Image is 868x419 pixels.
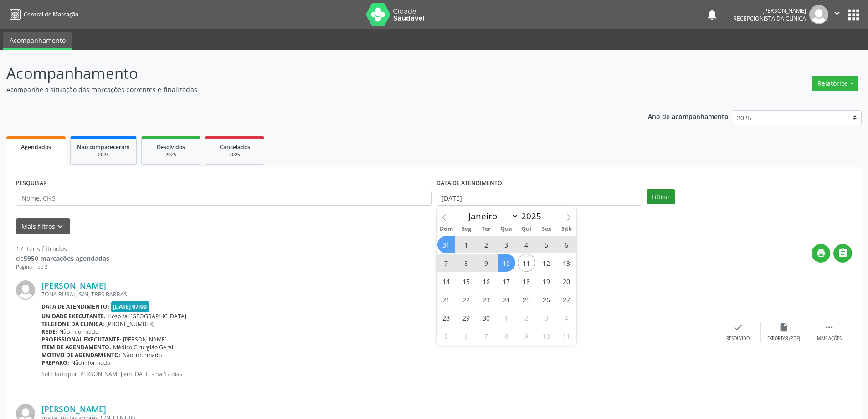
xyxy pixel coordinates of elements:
[733,7,806,15] div: [PERSON_NAME]
[41,328,57,336] b: Rede:
[478,290,495,308] span: Setembro 23, 2025
[3,32,72,50] a: Acompanhamento
[6,62,605,85] p: Acompanhamento
[558,236,575,253] span: Setembro 6, 2025
[16,218,70,234] button: Mais filtroskeyboard_arrow_down
[832,8,842,18] i: 
[809,5,828,24] img: img
[457,254,475,272] span: Setembro 8, 2025
[478,309,495,326] span: Setembro 30, 2025
[457,272,475,290] span: Setembro 15, 2025
[556,226,576,232] span: Sáb
[817,336,842,342] div: Mais ações
[106,320,155,328] span: [PHONE_NUMBER]
[498,272,515,290] span: Setembro 17, 2025
[437,327,455,345] span: Outubro 5, 2025
[59,328,98,336] span: Não informado
[647,189,675,205] button: Filtrar
[437,191,642,206] input: Selecione um intervalo
[478,254,495,272] span: Setembro 9, 2025
[456,226,476,232] span: Seg
[518,254,535,272] span: Setembro 11, 2025
[519,210,549,222] input: Year
[111,301,149,312] span: [DATE] 07:00
[516,226,536,232] span: Qui
[558,254,575,272] span: Setembro 13, 2025
[437,290,455,308] span: Setembro 21, 2025
[437,272,455,290] span: Setembro 14, 2025
[726,336,750,342] div: Resolvido
[816,248,826,258] i: print
[41,370,715,378] p: Solicitado por [PERSON_NAME] em [DATE] - há 17 dias
[538,290,555,308] span: Setembro 26, 2025
[518,327,535,345] span: Outubro 9, 2025
[16,280,35,300] img: img
[24,254,109,263] strong: 5950 marcações agendadas
[437,309,455,326] span: Setembro 28, 2025
[123,336,167,343] span: [PERSON_NAME]
[41,320,104,328] b: Telefone da clínica:
[846,7,862,23] button: apps
[457,309,475,326] span: Setembro 29, 2025
[220,143,250,151] span: Cancelados
[123,351,162,359] span: Não informado
[478,272,495,290] span: Setembro 16, 2025
[77,143,130,151] span: Não compareceram
[41,303,109,310] b: Data de atendimento:
[478,236,495,253] span: Setembro 2, 2025
[496,226,516,232] span: Qua
[157,143,185,151] span: Resolvidos
[41,290,715,298] div: ZONA RURAL, S/N, TRES BARRAS
[41,359,69,367] b: Preparo:
[518,272,535,290] span: Setembro 18, 2025
[833,244,852,263] button: 
[108,312,186,320] span: Hospital [GEOGRAPHIC_DATA]
[464,210,519,222] select: Month
[16,263,109,271] div: Página 1 de 2
[767,336,800,342] div: Exportar (PDF)
[148,151,194,158] div: 2025
[457,236,475,253] span: Setembro 1, 2025
[41,343,111,351] b: Item de agendamento:
[498,309,515,326] span: Outubro 1, 2025
[478,327,495,345] span: Outubro 7, 2025
[16,176,47,191] label: PESQUISAR
[16,244,109,253] div: 17 itens filtrados
[498,254,515,272] span: Setembro 10, 2025
[437,226,457,232] span: Dom
[41,280,106,290] a: [PERSON_NAME]
[41,351,121,359] b: Motivo de agendamento:
[538,272,555,290] span: Setembro 19, 2025
[824,322,834,332] i: 
[538,236,555,253] span: Setembro 5, 2025
[812,244,830,263] button: print
[41,336,121,343] b: Profissional executante:
[6,7,78,22] a: Central de Marcação
[812,76,858,91] button: Relatórios
[437,236,455,253] span: Agosto 31, 2025
[41,312,106,320] b: Unidade executante:
[16,191,432,206] input: Nome, CNS
[498,236,515,253] span: Setembro 3, 2025
[498,290,515,308] span: Setembro 24, 2025
[498,327,515,345] span: Outubro 8, 2025
[706,8,719,21] button: notifications
[536,226,556,232] span: Sex
[779,322,789,332] i: insert_drive_file
[828,5,846,24] button: 
[733,322,743,332] i: check
[733,15,806,22] span: Recepcionista da clínica
[648,110,729,122] p: Ano de acompanhamento
[518,236,535,253] span: Setembro 4, 2025
[457,327,475,345] span: Outubro 6, 2025
[538,309,555,326] span: Outubro 3, 2025
[41,404,106,414] a: [PERSON_NAME]
[558,309,575,326] span: Outubro 4, 2025
[71,359,110,367] span: Não informado
[476,226,496,232] span: Ter
[538,254,555,272] span: Setembro 12, 2025
[24,10,78,18] span: Central de Marcação
[838,248,848,258] i: 
[457,290,475,308] span: Setembro 22, 2025
[437,176,502,191] label: DATA DE ATENDIMENTO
